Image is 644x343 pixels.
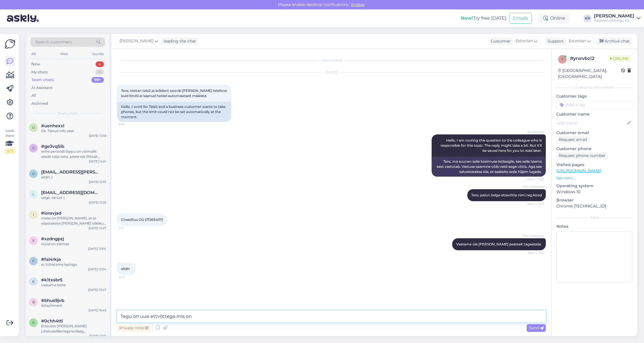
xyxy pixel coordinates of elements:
div: [DATE] 12:33 [89,180,106,184]
div: Look Here [5,128,15,154]
div: Extra [556,215,633,220]
span: Tere, palun öelge ettevõtte nimi reg.kood [471,193,542,197]
p: Customer tags [556,93,633,99]
span: Enable [349,2,366,7]
div: Ok. Tänud info eest. [41,128,106,134]
div: [DATE] 10:47 [88,288,106,292]
div: 2 / 3 [5,149,15,154]
div: [DATE] 12:04 [88,267,106,271]
div: aitäh :) [41,175,106,180]
span: b [32,300,35,304]
span: Vaatame üle [PERSON_NAME] peatselt tagasiside. [456,242,542,246]
div: 99+ [91,77,104,83]
div: Online [539,13,570,23]
span: Tere, töötan tele2 ja äriklient soovib [PERSON_NAME] telefone kuid limiiti ei saanud hetkel autom... [121,88,228,98]
div: Request phone number [556,152,608,160]
div: leading the chat [161,38,196,44]
div: selge, tänud :) [41,195,106,200]
div: Private note [117,324,151,332]
span: #0chh4ttl [41,318,63,324]
button: Emails [509,13,532,24]
span: Team chats [58,111,78,116]
div: Archived [31,101,48,106]
span: l [33,192,35,196]
div: [DATE] 12:29 [89,200,106,205]
span: ChestRux OÜ (17263407) [121,217,163,222]
div: [DATE] 14:27 [88,226,106,230]
div: Team chats [31,77,54,83]
div: [DATE] 16:49 [88,308,106,312]
span: Online [608,55,631,62]
span: Seen ✓ 9:40 [523,201,544,206]
span: f [32,259,35,263]
div: vaatame kohe [41,283,106,288]
div: Attachment [41,303,106,308]
div: 4 [96,61,104,67]
div: Request email [556,136,589,144]
div: [DATE] 11:03 [89,334,106,338]
span: [PERSON_NAME] [120,38,154,44]
span: Triin Lehtmets [523,234,544,238]
span: #ioravjad [41,211,61,216]
span: #ge3vq5ib [41,144,64,149]
p: Windows 10 [556,189,633,195]
div: All [31,93,36,98]
span: AI Assistant [523,130,544,134]
span: Search customers [35,39,72,45]
div: Hello, I work for Tele2 and a business customer wants to take phones, but the limit could not be ... [117,102,231,122]
div: KR [583,14,591,22]
div: My chats [31,69,48,75]
p: Customer phone [556,146,633,152]
a: [PERSON_NAME]Täisteenusliisingu AS [594,14,641,23]
span: i [33,213,34,217]
a: [URL][DOMAIN_NAME] [556,168,601,173]
div: Täisteenusliisingu AS [594,18,634,23]
div: [DATE] [117,70,546,75]
p: Browser [556,197,633,203]
div: Archive chat [596,37,632,45]
span: Estonian [569,38,586,44]
div: AI Assistant [31,85,53,91]
span: liis.reinaru@tele2.com [41,190,100,195]
div: Ettevõte [PERSON_NAME] juhatuseliikmega kolleeg [PERSON_NAME] suhtles, kuna ettevõte on uus siis ... [41,324,106,334]
p: Customer email [556,130,633,136]
div: [DATE] 12:58 [89,134,106,138]
div: All [30,50,37,58]
span: #xzdngpzj [41,236,64,241]
div: Customer [488,38,511,44]
div: ei, tühistame lepingu [41,262,106,267]
span: y [561,57,563,61]
div: Web [59,50,69,58]
span: 9:41 [119,226,140,230]
div: Support [545,38,564,44]
p: Operating system [556,183,633,189]
div: Socials [91,50,105,58]
div: Customer information [556,85,633,90]
b: New! [461,15,473,21]
span: oksana.kurmel@tele2.com [41,170,100,175]
div: New [31,61,40,67]
div: 11 [95,69,104,75]
input: Add name [557,120,626,126]
span: Triin Lehtmets [523,185,544,189]
div: meile on [PERSON_NAME], et te edastaksite [PERSON_NAME] isikliku meiliaadressi, koduse aadressi j... [41,216,106,226]
div: # yrwvbzi2 [570,55,608,62]
span: o [32,172,35,176]
p: Chrome [TECHNICAL_ID] [556,203,633,209]
div: [GEOGRAPHIC_DATA], [GEOGRAPHIC_DATA] [558,68,621,80]
span: u [32,125,35,130]
div: nüüd on olemas [41,241,106,247]
span: Seen ✓ 9:38 [523,177,544,181]
span: #k1txsbr5 [41,277,63,283]
span: #uenhexxl [41,123,64,128]
p: Visited pages [556,162,633,168]
span: Estonian [516,38,533,44]
span: Send [529,325,544,330]
span: Hello, I am routing this question to the colleague who is responsible for this topic. The reply m... [440,138,543,153]
div: Try free [DATE]: [461,15,507,22]
span: 9:42 [119,275,140,279]
p: Notes [556,223,633,229]
div: [PERSON_NAME] [594,14,634,18]
div: enne perioodi lõppu on võimalik seade välja osta, peate siis lihtsalt korraga kõik osamaksed ära ... [41,149,106,159]
div: Chat started [117,58,546,63]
